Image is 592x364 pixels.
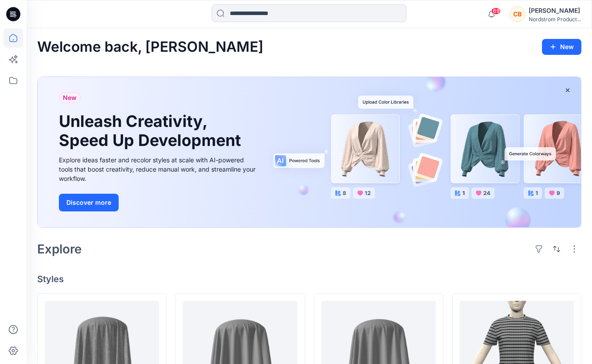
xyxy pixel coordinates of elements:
div: Nordstrom Product... [529,16,581,23]
div: [PERSON_NAME] [529,5,581,16]
a: Discover more [59,194,258,211]
button: Discover more [59,194,119,211]
h2: Explore [37,242,82,256]
button: New [542,39,581,55]
div: Explore ideas faster and recolor styles at scale with AI-powered tools that boost creativity, red... [59,155,258,183]
span: New [63,92,77,103]
h1: Unleash Creativity, Speed Up Development [59,112,245,150]
div: CB [509,6,525,22]
h2: Welcome back, [PERSON_NAME] [37,39,263,55]
span: 69 [491,8,501,15]
h4: Styles [37,274,581,284]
